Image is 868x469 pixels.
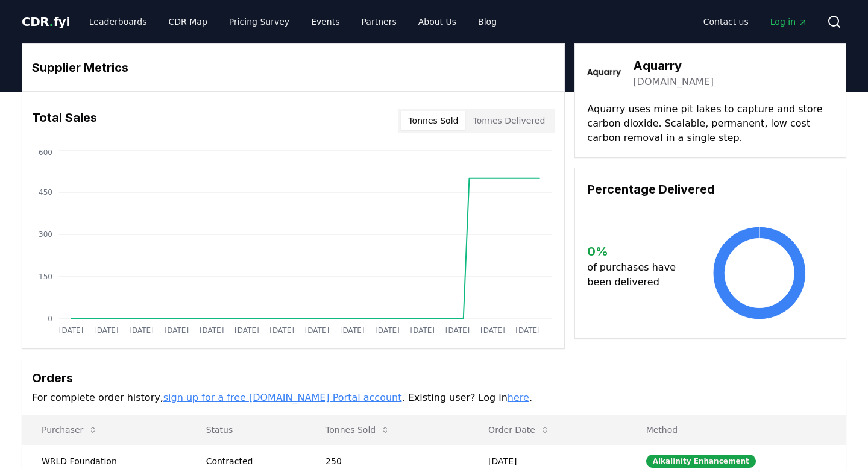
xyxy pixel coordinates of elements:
img: Aquarry-logo [587,56,621,90]
a: Contact us [694,11,758,33]
a: CDR.fyi [22,13,70,30]
p: Status [197,424,297,436]
p: Method [637,424,836,436]
p: of purchases have been delivered [587,260,685,289]
tspan: [DATE] [305,326,330,335]
a: [DOMAIN_NAME] [633,75,714,89]
button: Order Date [479,418,559,442]
a: Events [301,11,349,33]
p: Aquarry uses mine pit lakes to capture and store carbon dioxide. Scalable, permanent, low cost ca... [587,102,834,145]
h3: 0 % [587,242,685,260]
span: . [49,14,54,29]
button: Tonnes Delivered [465,111,552,130]
tspan: [DATE] [515,326,540,335]
span: CDR fyi [22,14,70,29]
h3: Percentage Delivered [587,180,834,198]
tspan: 0 [48,315,52,323]
h3: Total Sales [32,109,97,133]
tspan: [DATE] [59,326,84,335]
a: CDR Map [159,11,217,33]
nav: Main [80,11,506,33]
nav: Main [694,11,817,33]
a: Log in [761,11,817,33]
div: Alkalinity Enhancement [646,455,756,468]
a: Pricing Survey [219,11,299,33]
tspan: [DATE] [480,326,505,335]
a: Blog [468,11,506,33]
div: Contracted [206,455,297,467]
tspan: [DATE] [269,326,294,335]
tspan: [DATE] [410,326,435,335]
tspan: [DATE] [445,326,470,335]
tspan: [DATE] [129,326,154,335]
h3: Aquarry [633,57,714,75]
tspan: 600 [39,148,52,157]
a: here [508,392,529,403]
p: For complete order history, . Existing user? Log in . [32,391,836,405]
tspan: [DATE] [94,326,119,335]
button: Tonnes Sold [401,111,465,130]
h3: Orders [32,369,836,387]
button: Tonnes Sold [316,418,400,442]
tspan: 150 [39,272,52,281]
tspan: [DATE] [375,326,400,335]
a: Leaderboards [80,11,157,33]
tspan: 300 [39,230,52,239]
tspan: [DATE] [340,326,365,335]
a: Partners [352,11,406,33]
h3: Supplier Metrics [32,58,555,77]
a: sign up for a free [DOMAIN_NAME] Portal account [163,392,402,403]
span: Log in [770,16,808,28]
tspan: 450 [39,188,52,197]
tspan: [DATE] [200,326,224,335]
tspan: [DATE] [165,326,189,335]
button: Purchaser [32,418,107,442]
tspan: [DATE] [234,326,259,335]
a: About Us [409,11,466,33]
